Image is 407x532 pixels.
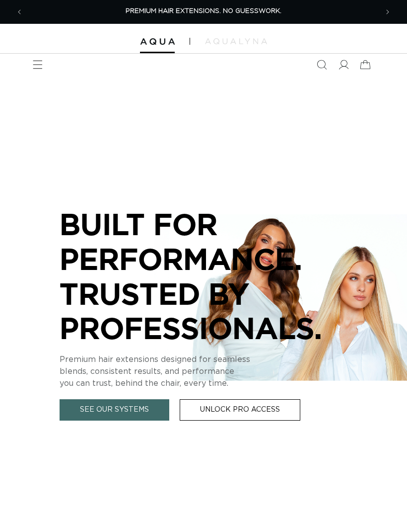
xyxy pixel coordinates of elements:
[60,354,347,389] p: Premium hair extensions designed for seamless blends, consistent results, and performance you can...
[60,399,169,421] a: See Our Systems
[27,54,49,76] summary: Menu
[8,1,30,23] button: Previous announcement
[60,207,347,345] p: BUILT FOR PERFORMANCE. TRUSTED BY PROFESSIONALS.
[205,38,267,44] img: aqualyna.com
[140,38,175,45] img: Aqua Hair Extensions
[180,399,300,421] a: Unlock Pro Access
[311,54,333,76] summary: Search
[377,1,399,23] button: Next announcement
[126,8,281,14] span: PREMIUM HAIR EXTENSIONS. NO GUESSWORK.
